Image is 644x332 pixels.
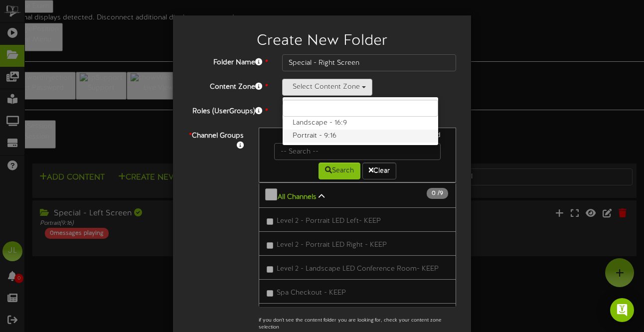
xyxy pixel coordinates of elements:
[282,79,372,96] button: Select Content Zone
[180,128,251,151] label: Channel Groups
[278,193,317,201] b: All Channels
[180,54,275,68] label: Folder Name
[267,290,273,297] input: Spa Checkout - KEEP
[283,130,438,143] label: Portrait - 9:16
[267,242,273,249] input: Level 2 - Portrait LED Right - KEEP
[274,143,441,160] input: -- Search --
[319,163,360,179] button: Search
[282,54,456,71] input: Folder Name
[610,298,634,322] div: Open Intercom Messenger
[180,79,275,92] label: Content Zone
[432,190,438,197] span: 0
[282,97,439,146] ul: Select Content Zone
[259,182,456,208] button: All Channels 0 /9
[283,117,438,130] label: Landscape - 16:9
[267,218,273,225] input: Level 2 - Portrait LED Left- KEEP
[277,241,387,249] span: Level 2 - Portrait LED Right - KEEP
[277,265,439,273] span: Level 2 - Landscape LED Conference Room- KEEP
[277,289,346,297] span: Spa Checkout - KEEP
[267,131,448,143] div: 0 Channels selected
[267,266,273,273] input: Level 2 - Landscape LED Conference Room- KEEP
[188,33,456,49] h2: Create New Folder
[277,217,381,225] span: Level 2 - Portrait LED Left- KEEP
[362,163,396,179] button: Clear
[180,103,275,117] label: Roles (UserGroups)
[427,188,448,199] span: / 9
